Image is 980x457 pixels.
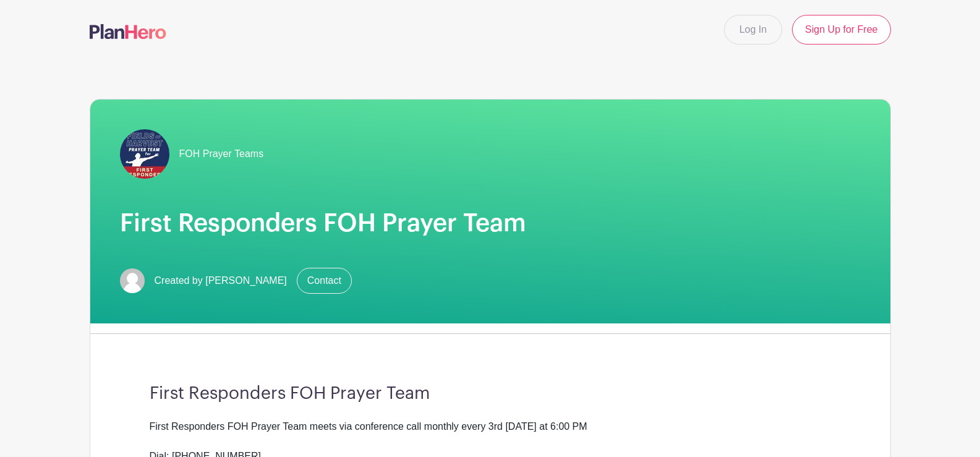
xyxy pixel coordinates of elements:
[724,15,782,45] a: Log In
[179,147,264,161] span: FOH Prayer Teams
[90,24,166,39] img: logo-507f7623f17ff9eddc593b1ce0a138ce2505c220e1c5a4e2b4648c50719b7d32.svg
[792,15,890,45] a: Sign Up for Free
[120,208,861,238] h1: First Responders FOH Prayer Team
[297,268,352,294] a: Contact
[150,383,831,404] h3: First Responders FOH Prayer Team
[155,273,287,288] span: Created by [PERSON_NAME]
[120,268,145,293] img: default-ce2991bfa6775e67f084385cd625a349d9dcbb7a52a09fb2fda1e96e2d18dcdb.png
[120,129,169,179] img: FIRST%20RESPONDERS.jpg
